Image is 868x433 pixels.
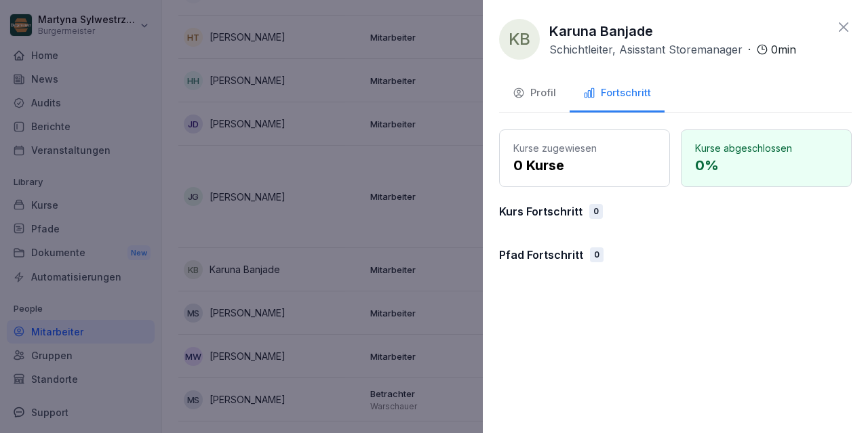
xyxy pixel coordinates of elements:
[771,41,796,58] p: 0 min
[499,203,583,220] p: Kurs Fortschritt
[513,141,656,155] p: Kurse zugewiesen
[695,155,837,176] p: 0 %
[695,141,837,155] p: Kurse abgeschlossen
[590,247,604,262] div: 0
[570,76,665,112] button: Fortschritt
[499,76,570,112] button: Profil
[549,21,653,41] p: Karuna Banjade
[499,19,540,60] div: KB
[499,247,583,263] p: Pfad Fortschritt
[549,41,796,58] div: ·
[583,85,651,101] div: Fortschritt
[549,41,743,58] p: Schichtleiter, Asisstant Storemanager
[513,155,656,176] p: 0 Kurse
[589,204,603,219] div: 0
[513,85,556,101] div: Profil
